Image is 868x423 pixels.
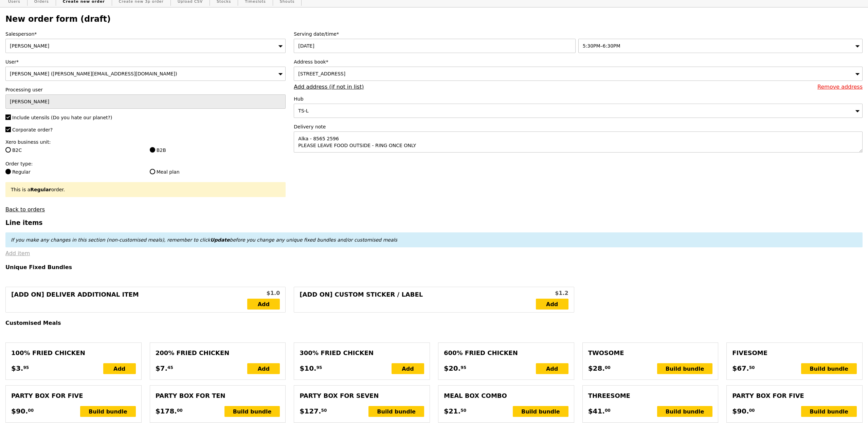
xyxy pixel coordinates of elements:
[294,95,863,102] label: Hub
[749,365,755,370] span: 50
[11,186,280,193] div: This is a order.
[10,43,49,49] span: [PERSON_NAME]
[588,391,713,401] div: Threesome
[156,348,280,358] div: 200% Fried Chicken
[167,365,173,370] span: 45
[247,289,280,297] div: $1.0
[801,363,857,374] div: Build bundle
[5,127,11,132] input: Corporate order?
[294,123,863,130] label: Delivery note
[247,299,280,310] a: Add
[11,391,136,401] div: Party Box for Five
[5,219,863,226] h3: Line items
[11,290,247,310] div: [Add on] Deliver Additional Item
[5,169,11,174] input: Regular
[210,237,230,243] b: Update
[300,290,536,310] div: [Add on] Custom Sticker / Label
[23,365,29,370] span: 95
[12,127,53,133] span: Corporate order?
[156,406,177,416] span: $178.
[150,147,155,153] input: B2B
[749,408,755,413] span: 00
[298,71,345,76] span: [STREET_ADDRESS]
[294,84,364,90] a: Add address (if not in list)
[11,406,28,416] span: $90.
[300,406,321,416] span: $127.
[588,348,713,358] div: Twosome
[657,363,713,374] div: Build bundle
[156,363,167,373] span: $7.
[5,264,863,270] h4: Unique Fixed Bundles
[298,108,308,113] span: TS-L
[150,147,286,154] label: B2B
[605,408,611,413] span: 00
[5,58,286,65] label: User*
[732,391,857,401] div: Party Box for Five
[28,408,34,413] span: 00
[536,299,568,310] a: Add
[321,408,327,413] span: 50
[294,58,863,65] label: Address book*
[513,406,568,417] div: Build bundle
[300,363,316,373] span: $10.
[5,320,863,326] h4: Customised Meals
[368,406,424,417] div: Build bundle
[5,86,286,93] label: Processing user
[5,14,863,24] h2: New order form (draft)
[444,391,568,401] div: Meal Box Combo
[5,160,286,167] label: Order type:
[5,250,30,257] a: Add item
[224,406,280,417] div: Build bundle
[247,363,280,374] div: Add
[317,365,322,370] span: 95
[156,391,280,401] div: Party Box for Ten
[536,289,568,297] div: $1.2
[444,406,460,416] span: $21.
[5,147,142,154] label: B2C
[150,169,155,174] input: Meal plan
[11,237,397,243] em: If you make any changes in this section (non-customised meals), remember to click before you chan...
[732,406,749,416] span: $90.
[5,31,286,37] label: Salesperson*
[5,114,11,120] input: Include utensils (Do you hate our planet?)
[460,365,466,370] span: 95
[536,363,568,374] div: Add
[12,115,112,120] span: Include utensils (Do you hate our planet?)
[588,363,605,373] span: $28.
[657,406,713,417] div: Build bundle
[294,39,575,53] input: Serving date
[177,408,183,413] span: 00
[294,31,863,37] label: Serving date/time*
[103,363,136,374] div: Add
[150,169,286,175] label: Meal plan
[588,406,605,416] span: $41.
[5,169,142,175] label: Regular
[11,348,136,358] div: 100% Fried Chicken
[444,363,460,373] span: $20.
[300,348,424,358] div: 300% Fried Chicken
[11,363,23,373] span: $3.
[732,363,749,373] span: $67.
[801,406,857,417] div: Build bundle
[5,139,286,145] label: Xero business unit:
[732,348,857,358] div: Fivesome
[30,187,51,192] b: Regular
[444,348,568,358] div: 600% Fried Chicken
[300,391,424,401] div: Party Box for Seven
[605,365,611,370] span: 00
[460,408,466,413] span: 50
[5,147,11,153] input: B2C
[392,363,424,374] div: Add
[583,43,620,49] span: 5:30PM–6:30PM
[80,406,136,417] div: Build bundle
[10,71,177,76] span: [PERSON_NAME] ([PERSON_NAME][EMAIL_ADDRESS][DOMAIN_NAME])
[817,84,863,90] a: Remove address
[5,206,45,213] a: Back to orders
